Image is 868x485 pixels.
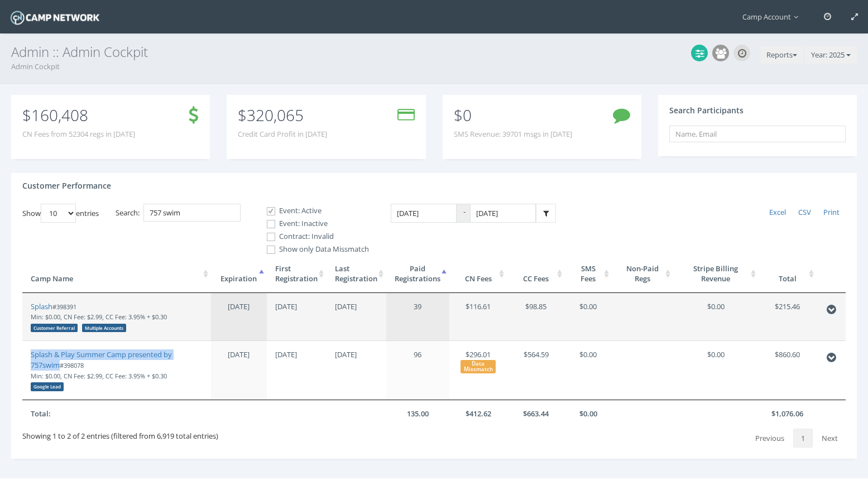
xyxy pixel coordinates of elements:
td: $0.00 [565,293,612,341]
td: $0.00 [673,340,759,399]
small: #398391 Min: $0.00, CN Fee: $2.99, CC Fee: 3.95% + $0.30 [31,302,167,332]
button: Reports [760,46,803,64]
div: Data Missmatch [461,360,496,373]
a: CSV [792,204,817,222]
div: Google Lead [31,382,64,391]
th: Total: [22,400,211,428]
input: Name, Email [669,126,846,142]
h4: Customer Performance [22,181,111,190]
td: [DATE] [327,293,386,341]
p: $ [238,109,327,121]
td: 39 [386,293,449,341]
th: FirstRegistration: activate to sort column ascending [267,255,327,293]
td: [DATE] [267,340,327,399]
th: $0.00 [565,400,612,428]
span: Print [823,207,840,217]
td: 96 [386,340,449,399]
td: $116.61 [449,293,507,341]
a: Previous [747,429,792,448]
td: $296.01 [449,340,507,399]
span: SMS Revenue: 39701 msgs in [DATE] [454,129,572,140]
label: Event: Active [257,205,369,217]
label: Contract: Invalid [257,231,369,242]
span: CSV [798,207,811,217]
td: $0.00 [673,293,759,341]
a: Print [817,204,846,222]
label: Search: [116,204,241,222]
div: Showing 1 to 2 of 2 entries (filtered from 6,919 total entries) [22,427,218,441]
label: Show entries [22,204,99,223]
div: Customer Referral [31,324,78,332]
span: 320,065 [247,104,304,126]
button: Year: 2025 [805,46,857,64]
input: Date Range: To [470,204,536,223]
h4: Search Participants [669,106,744,114]
th: Non-Paid Regs: activate to sort column ascending [612,255,673,293]
div: Multiple Accounts [82,324,126,332]
td: $564.59 [507,340,565,399]
th: Stripe Billing Revenue: activate to sort column ascending [673,255,759,293]
a: Admin Cockpit [11,61,60,71]
select: Showentries [41,204,76,223]
small: #398078 Min: $0.00, CN Fee: $2.99, CC Fee: 3.95% + $0.30 [31,361,167,390]
img: Camp Network [8,8,102,27]
span: - [457,204,470,223]
th: CC Fees: activate to sort column ascending [507,255,565,293]
th: $1,076.06 [759,400,817,428]
th: SMS Fees: activate to sort column ascending [565,255,612,293]
label: Event: Inactive [257,218,369,229]
span: CN Fees from 52304 regs in [DATE] [22,129,135,140]
td: $860.60 [759,340,817,399]
a: 1 [793,429,813,448]
th: Expiration: activate to sort column descending [211,255,267,293]
td: $215.46 [759,293,817,341]
a: Splash [31,301,52,311]
th: $663.44 [507,400,565,428]
th: LastRegistration: activate to sort column ascending [327,255,386,293]
h3: Admin :: Admin Cockpit [11,45,857,59]
span: [DATE] [228,301,250,311]
p: $ [22,109,135,121]
a: Next [814,429,846,448]
td: $0.00 [565,340,612,399]
th: $412.62 [449,400,507,428]
input: Search: [143,204,241,222]
a: Excel [763,204,792,222]
span: [DATE] [228,349,250,359]
label: Show only Data Missmatch [257,244,369,255]
span: Camp Account [742,12,804,22]
span: Credit Card Profit in [DATE] [238,129,327,140]
span: Excel [769,207,786,217]
span: Year: 2025 [811,50,845,60]
th: 135.00 [386,400,449,428]
a: Splash & Play Summer Camp presented by 757swim [31,349,172,370]
span: 160,408 [31,104,88,126]
td: [DATE] [267,293,327,341]
th: PaidRegistrations: activate to sort column ascending [386,255,449,293]
th: Total: activate to sort column ascending [759,255,817,293]
th: Camp Name: activate to sort column ascending [22,255,211,293]
span: $0 [454,104,472,126]
th: CN Fees: activate to sort column ascending [449,255,507,293]
td: $98.85 [507,293,565,341]
input: Date Range: From [391,204,457,223]
td: [DATE] [327,340,386,399]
